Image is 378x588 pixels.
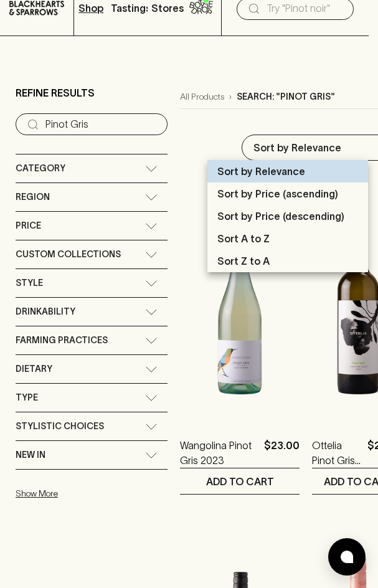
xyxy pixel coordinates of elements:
img: bubble-icon [341,551,353,563]
p: Sort A to Z [217,231,270,246]
p: Sort by Price (descending) [217,209,344,224]
p: Sort by Price (ascending) [217,186,338,201]
p: Sort by Relevance [217,164,305,179]
p: Sort Z to A [217,254,270,268]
